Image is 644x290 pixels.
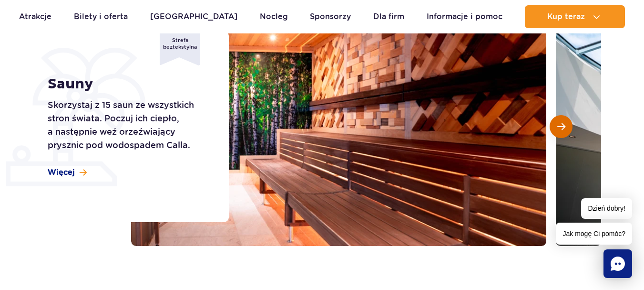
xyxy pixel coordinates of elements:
[603,249,632,278] div: Chat
[150,5,237,28] a: [GEOGRAPHIC_DATA]
[131,7,546,246] img: Sauna w strefie Relax z drewnianymi ścianami i malowidłem przedstawiającym brzozowy las
[373,5,404,28] a: Dla firm
[74,5,128,28] a: Bilety i oferta
[48,167,75,178] span: Więcej
[260,5,288,28] a: Nocleg
[581,198,632,219] span: Dzień dobry!
[160,29,200,65] div: Strefa beztekstylna
[48,98,207,152] p: Skorzystaj z 15 saun ze wszystkich stron świata. Poczuj ich ciepło, a następnie weź orzeźwiający ...
[48,167,87,178] a: Więcej
[525,5,625,28] button: Kup teraz
[48,75,207,93] h1: Sauny
[19,5,51,28] a: Atrakcje
[427,5,502,28] a: Informacje i pomoc
[310,5,351,28] a: Sponsorzy
[550,115,572,138] button: Następny slajd
[556,223,632,245] span: Jak mogę Ci pomóc?
[547,12,585,21] span: Kup teraz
